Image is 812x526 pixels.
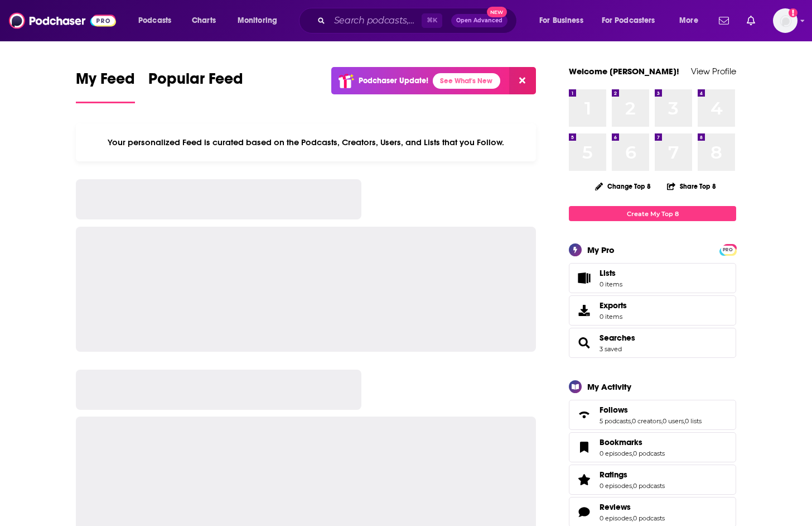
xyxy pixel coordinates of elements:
span: Follows [569,400,736,430]
button: open menu [230,12,292,30]
a: 0 podcasts [633,450,665,457]
span: 0 items [600,313,627,321]
a: 0 podcasts [633,482,665,490]
span: For Business [539,13,583,28]
a: Popular Feed [148,69,243,103]
button: open menu [671,12,712,30]
a: 0 episodes [600,450,632,457]
div: My Pro [587,245,615,255]
a: Follows [573,407,595,423]
span: Ratings [569,465,736,495]
span: Searches [569,328,736,358]
span: Exports [600,300,627,310]
span: Follows [600,405,628,415]
div: My Activity [587,381,631,392]
span: My Feed [76,69,135,95]
a: Bookmarks [600,437,665,447]
div: Search podcasts, credits, & more... [310,8,528,34]
a: Create My Top 8 [569,206,736,221]
span: , [632,514,633,522]
a: 5 podcasts [600,417,631,425]
span: Lists [600,268,622,278]
span: ⌘ K [422,13,442,28]
span: More [679,13,698,28]
svg: Add a profile image [789,8,797,17]
a: 0 users [663,417,684,425]
span: Ratings [600,470,627,480]
span: Open Advanced [456,18,502,23]
span: Logged in as sarahhallprinc [773,8,797,33]
button: Change Top 8 [588,179,658,193]
span: , [684,417,685,425]
button: Share Top 8 [666,175,717,197]
img: User Profile [773,8,797,33]
button: open menu [531,12,597,30]
a: Ratings [573,472,595,487]
span: , [632,450,633,457]
a: 0 podcasts [633,514,665,522]
button: Show profile menu [773,8,797,33]
a: Ratings [600,470,665,480]
a: Reviews [600,502,665,512]
a: 0 episodes [600,514,632,522]
p: Podchaser Update! [359,76,428,85]
button: Open AdvancedNew [451,14,507,27]
span: Lists [600,268,616,278]
a: Charts [185,12,223,30]
span: , [631,417,632,425]
a: PRO [721,245,734,254]
button: open menu [130,12,186,30]
a: Reviews [573,504,595,520]
a: Welcome [PERSON_NAME]! [569,66,679,76]
a: Searches [600,333,635,343]
span: 0 items [600,280,622,288]
span: Charts [192,13,216,28]
a: Lists [569,263,736,293]
a: Bookmarks [573,439,595,455]
span: Reviews [600,502,631,512]
a: 0 creators [632,417,661,425]
button: open menu [594,12,671,30]
a: 0 episodes [600,482,632,490]
img: Podchaser - Follow, Share and Rate Podcasts [9,10,116,31]
a: View Profile [691,66,736,76]
span: Lists [573,270,595,286]
span: Podcasts [138,13,171,28]
div: Your personalized Feed is curated based on the Podcasts, Creators, Users, and Lists that you Follow. [76,123,536,161]
a: 0 lists [685,417,702,425]
span: , [632,482,633,490]
span: Bookmarks [600,437,642,447]
span: Popular Feed [148,69,243,95]
span: New [487,7,507,17]
a: Show notifications dropdown [714,11,733,30]
a: Follows [600,405,702,415]
span: For Podcasters [602,13,655,28]
a: 3 saved [600,345,622,353]
a: Exports [569,295,736,326]
span: Exports [573,303,595,318]
a: Searches [573,335,595,351]
input: Search podcasts, credits, & more... [330,12,422,30]
a: See What's New [433,73,500,89]
span: Bookmarks [569,432,736,462]
a: Show notifications dropdown [742,11,760,30]
a: My Feed [76,69,135,103]
span: , [661,417,663,425]
span: Monitoring [238,13,277,28]
span: PRO [721,246,734,254]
